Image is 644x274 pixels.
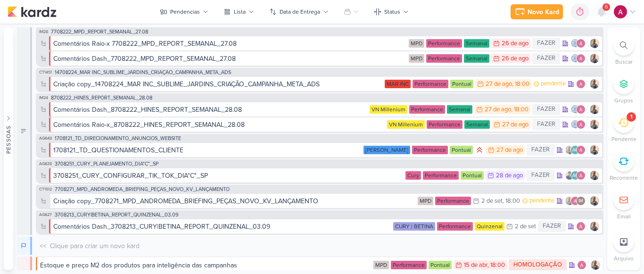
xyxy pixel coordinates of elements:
[576,39,586,48] img: Alessandra Gomes
[532,53,560,64] div: FAZER
[412,146,448,154] div: Performance
[590,145,599,155] div: Responsável: Iara Santos
[591,260,600,270] div: Responsável: Iara Santos
[572,148,578,153] p: AG
[590,120,599,129] div: Responsável: Iara Santos
[565,145,574,155] img: Iara Santos
[53,222,270,232] div: Comentários Dash_3708213_CURY|BETINA_REPORT_QUINZENAL_03.09
[475,145,484,155] div: Prioridade Alta
[435,197,471,205] div: Performance
[615,58,633,66] p: Buscar
[576,222,586,231] img: Alessandra Gomes
[570,39,580,48] img: Caroline Traven De Andrade
[577,260,589,270] div: Colaboradores: Alessandra Gomes
[464,262,487,268] div: 15 de abr
[55,212,179,217] span: 3708213_CURY|BETINA_REPORT_QUINZENAL_03.09
[17,237,32,255] div: Em Andamento
[53,79,320,89] div: Criação copy_14708224_MAR INC_SUBLIME_JARDINS_CRIAÇÃO_CAMPANHA_META_ADS
[387,120,425,129] div: VN Millenium
[570,196,580,206] img: Alessandra Gomes
[38,212,53,217] span: AG627
[565,196,574,206] img: Iara Santos
[502,41,528,47] div: 26 de ago
[611,135,636,143] p: Pendente
[590,222,599,231] div: Responsável: Iara Santos
[502,122,528,128] div: 27 de ago
[512,81,529,87] div: , 18:00
[450,80,473,88] div: Pontual
[565,196,588,206] div: Colaboradores: Iara Santos, Alessandra Gomes, Isabella Machado Guimarães
[53,145,183,155] div: 1708121_TD_QUESTIONAMENTOS_CLIENTE
[590,79,599,89] img: Iara Santos
[53,222,391,232] div: Comentários Dash_3708213_CURY|BETINA_REPORT_QUINZENAL_03.09
[614,96,633,105] p: Grupos
[385,80,411,88] div: MAR INC
[532,104,560,115] div: FAZER
[576,145,586,155] img: Alessandra Gomes
[590,54,599,63] div: Responsável: Iara Santos
[393,222,435,231] div: CURY | BETINA
[570,120,588,129] div: Colaboradores: Caroline Traven De Andrade, Alessandra Gomes
[570,145,580,155] div: Aline Gimenez Graciano
[617,212,631,221] p: Email
[590,222,599,231] img: Iara Santos
[450,146,473,154] div: Pontual
[591,260,600,270] img: Iara Santos
[576,222,588,231] div: Colaboradores: Alessandra Gomes
[55,187,230,192] span: 7708271_MPD_ANDROMEDA_BRIEFING_PEÇAS_NOVO_KV_LANÇAMENTO
[447,105,472,114] div: Semanal
[51,95,152,100] span: 8708222_HINES_REPORT_SEMANAL_28.08
[429,261,452,269] div: Pontual
[373,261,389,269] div: MPD
[578,199,583,204] p: IM
[40,260,237,270] div: Estoque e preço M2 dos produtos para inteligência das campanhas
[53,120,245,130] div: Comentários Raio-x_8708222_HINES_REPORT_SEMANAL_28.08
[496,173,523,179] div: 28 de ago
[590,79,599,89] div: Responsável: Iara Santos
[614,254,634,263] p: Arquivo
[55,70,231,75] span: 14708224_MAR INC_SUBLIME_JARDINS_CRIAÇÃO_CAMPANHA_META_ADS
[577,260,586,270] img: Alessandra Gomes
[464,54,489,63] div: Semanal
[53,120,385,130] div: Comentários Raio-x_8708222_HINES_REPORT_SEMANAL_28.08
[423,171,459,180] div: Performance
[485,107,511,113] div: 27 de ago
[481,198,503,204] div: 2 de set
[426,54,462,63] div: Performance
[461,171,484,180] div: Pontual
[409,39,424,48] div: MPD
[610,174,638,182] p: Recorrente
[532,38,560,49] div: FAZER
[53,171,404,181] div: 3708251_CURY_CONFIGURAR_TIK_TOK_DIA"C"_SP
[630,113,632,121] div: 1
[418,197,433,205] div: MPD
[475,222,504,231] div: Quinzenal
[590,39,599,48] img: Iara Santos
[528,7,559,17] div: Novo Kard
[4,27,13,270] button: Pessoas
[55,136,181,141] span: 1708121_TD_DIRECIONAMENTO_ANUNCIOS_WEBSITE
[503,198,520,204] div: , 18:00
[572,174,578,178] p: AG
[409,54,424,63] div: MPD
[515,224,536,230] div: 2 de set
[53,196,318,206] div: Criação copy_7708271_MPD_ANDROMEDA_BRIEFING_PEÇAS_NOVO_KV_LANÇAMENTO
[4,125,13,153] div: Pessoas
[55,161,158,166] span: 3708251_CURY_PLANEJAMENTO_DIA"C"_SP
[538,221,566,232] div: FAZER
[409,105,445,114] div: Performance
[38,161,53,166] span: AG638
[38,187,53,192] span: CT1512
[565,145,588,155] div: Colaboradores: Iara Santos, Aline Gimenez Graciano, Alessandra Gomes
[38,70,53,75] span: CT1451
[570,54,588,63] div: Colaboradores: Caroline Traven De Andrade, Alessandra Gomes
[576,171,586,180] img: Alessandra Gomes
[487,262,505,268] div: , 18:00
[53,145,362,155] div: 1708121_TD_QUESTIONAMENTOS_CLIENTE
[17,27,32,235] div: A Fazer
[614,5,627,18] img: Alessandra Gomes
[570,171,580,180] div: Aline Gimenez Graciano
[590,54,599,63] img: Iara Santos
[51,29,148,34] span: 7708222_MPD_REPORT_SEMANAL_27.08
[38,136,53,141] span: AG648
